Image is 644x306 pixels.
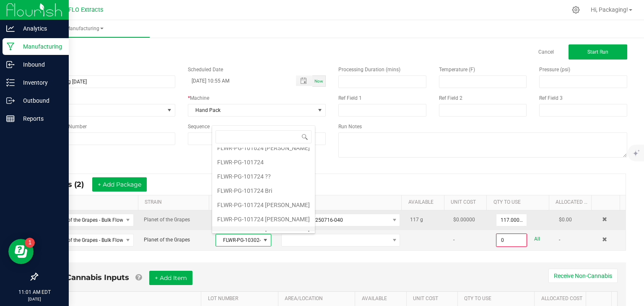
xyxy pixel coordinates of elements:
[212,169,315,184] li: FLWR-PG-101724 ??
[44,234,123,246] span: Planet of the Grapes - Bulk Flower
[453,237,454,243] span: -
[145,199,205,206] a: STRAINSortable
[413,296,454,302] a: Unit CostSortable
[587,49,608,55] span: Start Run
[188,75,288,86] input: Scheduled Datetime
[285,296,352,302] a: AREA/LOCATIONSortable
[144,217,190,223] span: Planet of the Grapes
[592,296,608,302] a: Sortable
[15,96,65,106] p: Outbound
[149,271,192,285] button: + Add Item
[281,199,399,206] a: PACKAGE IDSortable
[212,212,315,226] li: FLWR-PG-101724 [PERSON_NAME]
[190,95,209,101] span: Machine
[571,6,581,14] div: Manage settings
[6,78,15,87] inline-svg: Inventory
[47,273,129,282] span: Non-Cannabis Inputs
[539,67,570,73] span: Pressure (psi)
[20,25,150,32] span: Manufacturing
[208,296,275,302] a: LOT NUMBERSortable
[451,199,483,206] a: Unit CostSortable
[591,6,628,13] span: Hi, Packaging!
[15,23,65,34] p: Analytics
[410,217,419,223] span: 117
[6,114,15,123] inline-svg: Reports
[144,237,190,243] span: Planet of the Grapes
[188,67,223,73] span: Scheduled Date
[534,233,540,245] a: All
[47,180,92,189] span: Inputs (2)
[216,234,260,246] span: FLWR-PG-103024
[15,60,65,70] p: Inbound
[68,6,103,13] span: FLO Extracts
[212,141,315,155] li: FLWR-PG-101624 [PERSON_NAME]
[493,199,546,206] a: QTY TO USESortable
[408,199,441,206] a: AVAILABLESortable
[559,217,572,223] span: $0.00
[45,199,135,206] a: ITEMSortable
[453,217,475,223] span: $0.00000
[556,199,588,206] a: Allocated CostSortable
[8,239,34,264] iframe: Resource center
[188,124,210,130] span: Sequence
[439,95,462,101] span: Ref Field 2
[212,184,315,198] li: FLWR-PG-101724 Bri
[539,95,563,101] span: Ref Field 3
[362,296,403,302] a: AVAILABLESortable
[37,104,164,116] span: None
[464,296,531,302] a: QTY TO USESortable
[15,41,65,52] p: Manufacturing
[598,199,617,206] a: Sortable
[338,95,362,101] span: Ref Field 1
[15,114,65,124] p: Reports
[538,49,554,56] a: Cancel
[92,177,147,192] button: + Add Package
[6,96,15,105] inline-svg: Outbound
[188,104,315,116] span: Hand Pack
[15,78,65,88] p: Inventory
[44,214,123,226] span: Planet of the Grapes - Bulk Flower
[212,198,315,212] li: FLWR-PG-101724 [PERSON_NAME]
[420,217,423,223] span: g
[6,60,15,69] inline-svg: Inbound
[20,20,150,38] a: Manufacturing
[439,67,475,73] span: Temperature (F)
[338,67,400,73] span: Processing Duration (mins)
[4,288,65,296] p: 11:01 AM EDT
[4,296,65,302] p: [DATE]
[338,124,362,130] span: Run Notes
[296,75,312,86] span: Toggle popup
[53,296,197,302] a: ITEMSortable
[212,155,315,169] li: FLWR-PG-101724
[212,226,315,241] li: FLWR-PG-101724 [PERSON_NAME]
[135,273,142,282] a: Add Non-Cannabis items that were also consumed in the run (e.g. gloves and packaging); Also add N...
[569,44,627,60] button: Start Run
[25,238,35,248] iframe: Resource center unread badge
[6,24,15,33] inline-svg: Analytics
[559,237,560,243] span: -
[6,42,15,51] inline-svg: Manufacturing
[314,79,323,83] span: Now
[548,269,618,283] button: Receive Non-Cannabis
[541,296,583,302] a: Allocated CostSortable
